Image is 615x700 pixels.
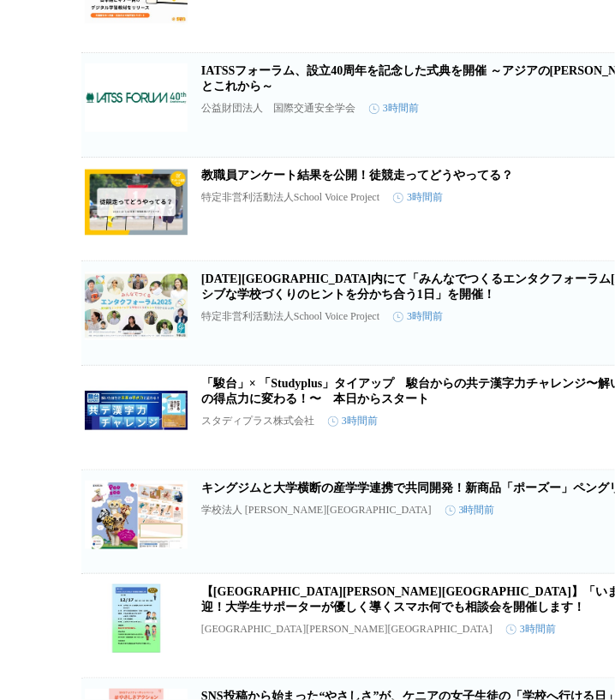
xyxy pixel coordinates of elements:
[393,190,443,205] time: 3時間前
[201,503,432,518] p: 学校法人 [PERSON_NAME][GEOGRAPHIC_DATA]
[445,503,495,518] time: 3時間前
[85,63,188,132] img: IATSSフォーラム、設立40周年を記念した式典を開催 ～アジアの未来を担う人材育成の歩みとこれから～
[201,190,379,205] p: 特定非営利活動法人School Voice Project
[85,481,188,549] img: キングジムと大学横断の産学学連携で共同開発！新商品「ポーズー」ペングリップを10月3日に発売
[369,101,419,116] time: 3時間前
[85,376,188,445] img: 「駿台」× 「Studyplus」タイアップ 駿台からの共テ漢字力チャレンジ〜解いた分だけ未来の得点力に変わる！〜 本日からスタート
[506,622,556,637] time: 3時間前
[85,168,188,236] img: 教職員アンケート結果を公開！徒競走ってどうやってる？
[393,309,443,324] time: 3時間前
[201,169,513,182] a: 教職員アンケート結果を公開！徒競走ってどうやってる？
[328,414,378,428] time: 3時間前
[201,414,314,428] p: スタディプラス株式会社
[85,272,188,340] img: 11/23（日）東京都内にて「みんなでつくるエンタクフォーラム2025｜民主的でインクルーシブな学校づくりのヒントを分かち合う1日」を開催！
[201,101,355,116] p: 公益財団法人 国際交通安全学会
[201,309,379,324] p: 特定非営利活動法人School Voice Project
[201,623,493,636] p: [GEOGRAPHIC_DATA][PERSON_NAME][GEOGRAPHIC_DATA]
[85,584,188,653] img: 【愛媛県伊予市】「いまさら聞けない…」も大歓迎！大学生サポーターが優しく導くスマホ何でも相談会を開催します！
